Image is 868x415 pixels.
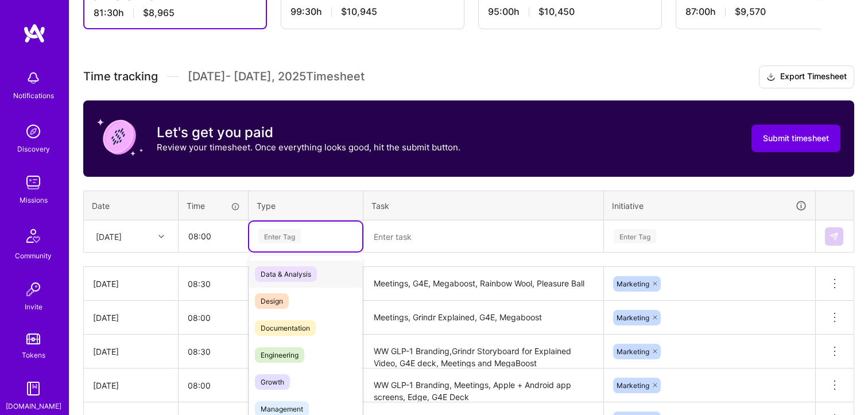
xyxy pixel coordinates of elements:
input: HH:MM [179,336,248,367]
span: Marketing [617,347,649,356]
span: Engineering [255,347,304,363]
span: Design [255,293,289,309]
div: 81:30 h [94,7,257,19]
img: logo [23,23,46,44]
th: Task [363,191,604,220]
div: [DOMAIN_NAME] [6,400,61,412]
button: Export Timesheet [759,65,854,88]
i: icon Chevron [158,234,164,239]
i: icon Download [766,71,776,83]
div: Notifications [13,90,54,102]
p: Review your timesheet. Once everything looks good, hit the submit button. [157,141,460,153]
span: $10,945 [341,6,377,18]
img: discovery [22,120,45,143]
h3: Let's get you paid [157,124,460,141]
span: Time tracking [83,69,158,84]
img: guide book [22,377,45,400]
img: Invite [22,278,45,301]
div: Invite [25,301,42,313]
textarea: Meetings, G4E, Megaboost, Rainbow Wool, Pleasure Ball [365,268,602,300]
span: Marketing [617,280,649,288]
textarea: WW GLP-1 Branding, Meetings, Apple + Android app screens, Edge, G4E Deck [365,370,602,401]
div: Discovery [17,143,50,155]
img: coin [97,114,143,160]
span: Marketing [617,381,649,390]
span: Documentation [255,320,316,336]
span: Data & Analysis [255,266,317,282]
div: 99:30 h [290,6,455,18]
textarea: Meetings, Grindr Explained, G4E, Megaboost [365,302,602,333]
input: HH:MM [179,302,248,333]
input: HH:MM [179,269,248,299]
span: [DATE] - [DATE] , 2025 Timesheet [188,69,365,84]
span: $9,570 [735,6,766,18]
span: $8,965 [143,7,175,19]
input: HH:MM [179,370,248,401]
div: [DATE] [96,230,122,242]
div: 87:00 h [685,6,850,18]
div: Enter Tag [614,227,656,245]
div: Tokens [22,349,45,361]
button: Submit timesheet [751,125,840,152]
span: Marketing [617,313,649,322]
img: Community [20,222,47,250]
div: [DATE] [93,379,169,391]
span: Growth [255,374,290,390]
th: Date [84,191,179,220]
div: [DATE] [93,278,169,290]
div: Community [15,250,52,262]
img: tokens [26,333,40,344]
div: 95:00 h [488,6,652,18]
textarea: WW GLP-1 Branding,Grindr Storyboard for Explained Video, G4E deck, Meetings and MegaBoost [365,336,602,367]
span: Submit timesheet [763,133,829,144]
div: Enter Tag [258,227,301,245]
div: Initiative [612,199,807,212]
div: [DATE] [93,346,169,358]
span: $10,450 [538,6,575,18]
input: HH:MM [179,221,247,251]
img: teamwork [22,171,45,194]
th: Type [249,191,363,220]
div: Time [187,200,240,212]
div: [DATE] [93,312,169,324]
img: bell [22,67,45,90]
div: Missions [20,194,48,206]
img: Submit [830,232,839,241]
